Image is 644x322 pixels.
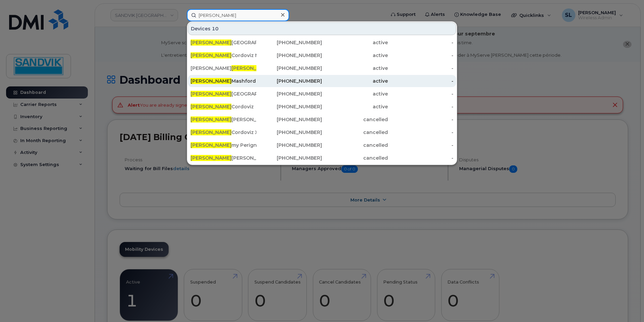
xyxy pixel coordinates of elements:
span: [PERSON_NAME] [191,116,231,123]
div: [PERSON_NAME] [PERSON_NAME] [191,65,256,72]
span: [PERSON_NAME] [191,52,231,58]
div: active [322,78,388,84]
div: Cordoviz Mi Fi [191,52,256,59]
div: - [388,129,454,136]
div: Devices [188,22,456,35]
span: [PERSON_NAME] [191,129,231,135]
a: [PERSON_NAME][PERSON_NAME][PHONE_NUMBER]cancelled- [188,152,456,164]
a: [PERSON_NAME]Mashford[PHONE_NUMBER]active- [188,75,456,87]
span: [PERSON_NAME] [191,78,231,84]
span: [PERSON_NAME] [191,142,231,148]
div: [PHONE_NUMBER] [256,90,322,97]
div: active [322,52,388,59]
div: - [388,116,454,123]
div: active [322,103,388,110]
div: [PHONE_NUMBER] [256,103,322,110]
div: Cordoviz [191,103,256,110]
span: [PERSON_NAME] [191,155,231,161]
div: [PHONE_NUMBER] [256,129,322,136]
div: [GEOGRAPHIC_DATA] [191,39,256,46]
div: - [388,65,454,72]
span: 10 [212,25,219,32]
div: cancelled [322,129,388,136]
div: [PHONE_NUMBER] [256,78,322,84]
div: cancelled [322,116,388,123]
div: [PHONE_NUMBER] [256,142,322,149]
a: [PERSON_NAME][GEOGRAPHIC_DATA][PHONE_NUMBER]active- [188,36,456,49]
div: [GEOGRAPHIC_DATA] [191,90,256,97]
div: - [388,90,454,97]
div: [PERSON_NAME] [191,116,256,123]
a: [PERSON_NAME][GEOGRAPHIC_DATA][PHONE_NUMBER]active- [188,88,456,100]
span: [PERSON_NAME] [231,65,272,71]
div: [PHONE_NUMBER] [256,39,322,46]
a: [PERSON_NAME][PERSON_NAME][PHONE_NUMBER]cancelled- [188,113,456,126]
div: - [388,78,454,84]
a: [PERSON_NAME]Cordoviz X1tablet[PHONE_NUMBER]cancelled- [188,126,456,138]
div: cancelled [322,142,388,149]
a: [PERSON_NAME][PERSON_NAME][PERSON_NAME][PHONE_NUMBER]active- [188,62,456,74]
span: [PERSON_NAME] [191,91,231,97]
div: [PERSON_NAME] [191,155,256,161]
div: active [322,90,388,97]
div: - [388,39,454,46]
div: Cordoviz X1tablet [191,129,256,136]
a: [PERSON_NAME]Cordoviz Mi Fi[PHONE_NUMBER]active- [188,49,456,61]
div: [PHONE_NUMBER] [256,116,322,123]
div: - [388,103,454,110]
span: [PERSON_NAME] [191,104,231,110]
div: - [388,52,454,59]
a: [PERSON_NAME]my Perigny[PHONE_NUMBER]cancelled- [188,139,456,151]
div: [PHONE_NUMBER] [256,52,322,59]
div: active [322,39,388,46]
span: [PERSON_NAME] [191,39,231,46]
div: my Perigny [191,142,256,149]
div: - [388,155,454,161]
div: active [322,65,388,72]
div: [PHONE_NUMBER] [256,155,322,161]
a: [PERSON_NAME]Cordoviz[PHONE_NUMBER]active- [188,101,456,113]
div: cancelled [322,155,388,161]
div: [PHONE_NUMBER] [256,65,322,72]
div: Mashford [191,78,256,84]
div: - [388,142,454,149]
